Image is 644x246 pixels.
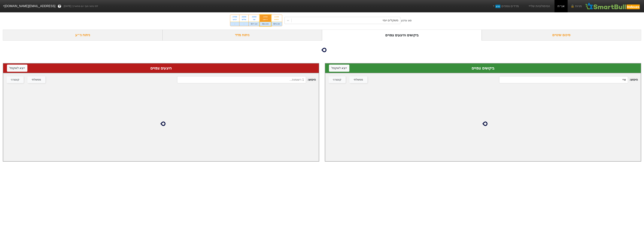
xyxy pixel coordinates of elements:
[273,16,280,18] div: 21/08
[7,76,24,83] button: קונצרני
[177,76,306,83] input: 1 רשומות...
[526,2,551,10] a: הסימולציות שלי
[251,18,257,21] div: שני
[260,22,271,26] div: ₪64.6M
[32,78,41,82] div: ממשלתי
[262,16,269,18] div: 24/08
[11,78,19,82] div: קונצרני
[242,16,246,18] div: 26/08
[349,76,367,83] button: ממשלתי
[329,65,637,71] div: ביקושים צפויים
[383,18,398,23] div: משקלים יומי
[262,18,269,21] div: ראשון
[232,16,237,18] div: 27/08
[7,65,315,71] div: היצעים צפויים
[329,76,346,83] button: קונצרני
[239,22,248,26] div: -
[317,45,327,54] img: loading...
[242,18,246,21] div: שלישי
[482,30,641,41] div: סיכום שינויים
[271,22,282,26] div: ₪75.3M
[232,18,237,21] div: רביעי
[322,30,482,41] div: ביקושים והיצעים צפויים
[478,119,488,128] img: loading...
[156,119,166,128] img: loading...
[3,30,163,41] div: ניתוח ני״ע
[329,65,349,72] button: ייצא לאקסל
[273,18,280,21] div: חמישי
[163,30,322,41] div: ניתוח מדד
[7,65,27,72] button: ייצא לאקסל
[251,16,257,18] div: 25/08
[401,19,412,22] div: סוג עדכון
[495,5,500,8] span: חדש
[64,4,98,8] span: לפי נתוני סוף יום מתאריך [DATE]
[230,22,239,26] div: -
[177,76,316,83] span: חיפוש :
[333,78,341,82] div: קונצרני
[59,4,61,9] span: ?
[499,76,628,83] input: 551 רשומות...
[499,76,638,83] span: חיפוש :
[249,22,260,26] div: ₪77.1M
[491,2,520,10] a: מדדים נוספיםחדש
[354,78,363,82] div: ממשלתי
[585,2,641,10] img: SmartBull
[27,76,45,83] button: ממשלתי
